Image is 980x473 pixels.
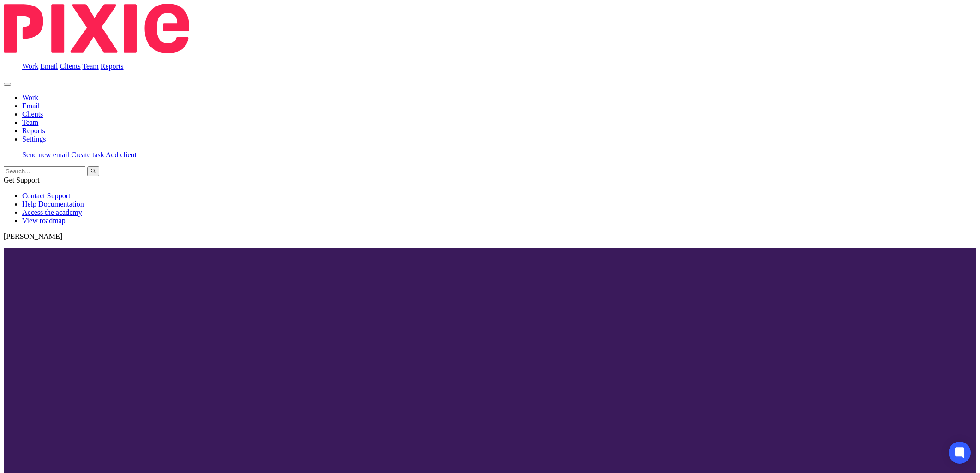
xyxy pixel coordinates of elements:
[22,94,38,101] a: Work
[82,62,98,70] a: Team
[22,217,66,225] a: View roadmap
[4,166,85,176] input: Search
[4,176,40,184] span: Get Support
[22,192,70,200] a: Contact Support
[22,208,82,216] a: Access the academy
[101,62,124,70] a: Reports
[4,232,976,241] p: [PERSON_NAME]
[87,166,99,176] button: Search
[40,62,58,70] a: Email
[71,151,104,159] a: Create task
[60,62,80,70] a: Clients
[22,110,43,118] a: Clients
[22,151,69,159] a: Send new email
[22,62,38,70] a: Work
[22,118,38,126] a: Team
[22,127,45,135] a: Reports
[106,151,137,159] a: Add client
[4,4,189,53] img: Pixie
[22,200,84,208] a: Help Documentation
[22,135,46,143] a: Settings
[22,102,40,110] a: Email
